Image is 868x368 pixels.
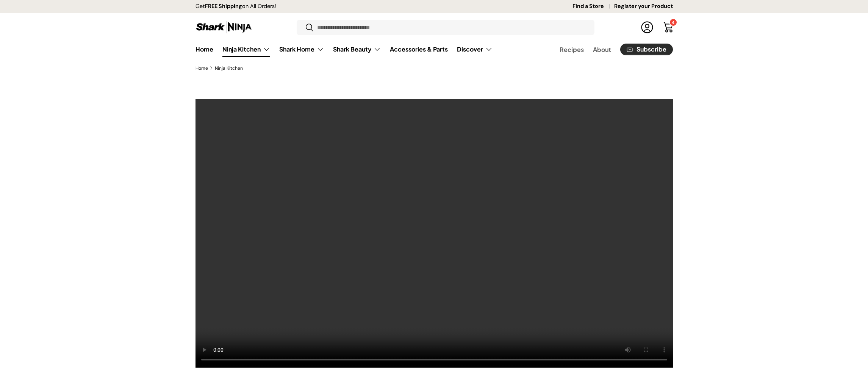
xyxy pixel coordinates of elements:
[541,42,673,57] nav: Secondary
[593,42,611,57] a: About
[457,42,493,57] a: Discover
[195,42,493,57] nav: Primary
[218,42,275,57] summary: Ninja Kitchen
[572,2,614,11] a: Find a Store
[620,44,673,55] a: Subscribe
[195,2,276,11] p: Get on All Orders!
[195,42,213,56] a: Home
[195,66,208,70] a: Home
[328,42,385,57] summary: Shark Beauty
[195,20,252,34] img: Shark Ninja Philippines
[637,46,666,52] span: Subscribe
[279,42,324,57] a: Shark Home
[222,42,270,57] a: Ninja Kitchen
[215,66,243,70] a: Ninja Kitchen
[614,2,673,11] a: Register your Product
[205,3,242,9] strong: FREE Shipping
[560,42,584,57] a: Recipes
[452,42,497,57] summary: Discover
[333,42,381,57] a: Shark Beauty
[275,42,328,57] summary: Shark Home
[390,42,448,56] a: Accessories & Parts
[195,65,673,72] nav: Breadcrumbs
[672,20,674,25] span: 4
